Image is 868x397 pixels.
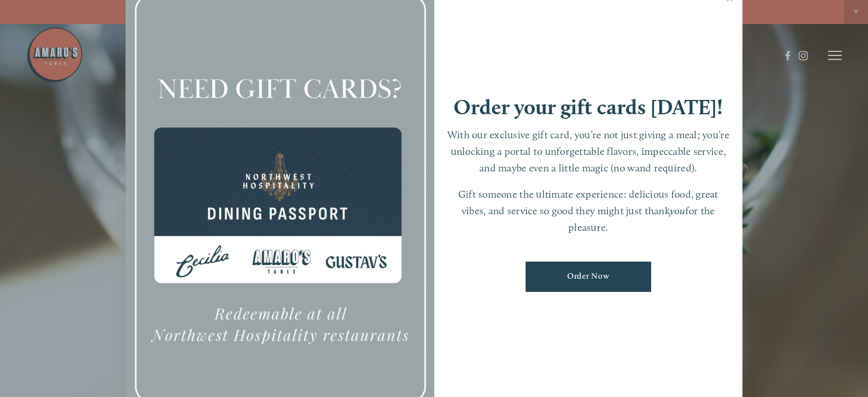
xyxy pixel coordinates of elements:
em: you [670,204,685,216]
a: Order Now [526,262,651,292]
p: With our exclusive gift card, you’re not just giving a meal; you’re unlocking a portal to unforge... [446,127,732,176]
p: Gift someone the ultimate experience: delicious food, great vibes, and service so good they might... [446,186,732,235]
h1: Order your gift cards [DATE]! [454,97,723,118]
